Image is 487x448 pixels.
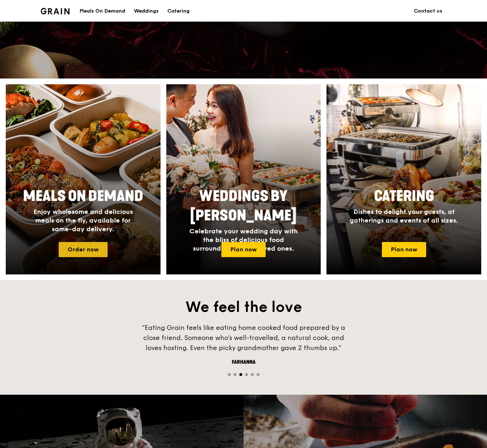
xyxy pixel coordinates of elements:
[136,323,352,353] div: “Eating Grain feels like eating home cooked food prepared by a close friend. Someone who’s well-t...
[245,373,248,376] span: Go to slide 4
[6,84,161,274] a: Meals On DemandEnjoy wholesome and delicious meals on the fly, available for same-day delivery.Or...
[410,0,447,22] a: Contact us
[382,242,426,257] a: Plan now
[350,208,458,224] span: Dishes to delight your guests, at gatherings and events of all sizes.
[23,188,143,205] span: Meals On Demand
[374,188,434,205] span: Catering
[166,84,321,274] img: weddings-card.4f3003b8.jpg
[189,227,298,252] span: Celebrate your wedding day with the bliss of delicious food surrounded by your loved ones.
[326,84,481,274] a: CateringDishes to delight your guests, at gatherings and events of all sizes.Plan now
[134,0,159,22] div: Weddings
[167,0,190,22] div: Catering
[190,188,297,224] span: Weddings by [PERSON_NAME]
[166,84,321,274] a: Weddings by [PERSON_NAME]Celebrate your wedding day with the bliss of delicious food surrounded b...
[80,0,125,22] div: Meals On Demand
[163,0,194,22] a: Catering
[130,0,163,22] a: Weddings
[251,373,254,376] span: Go to slide 5
[228,373,231,376] span: Go to slide 1
[59,242,108,257] a: Order now
[234,373,236,376] span: Go to slide 2
[221,242,266,257] a: Plan now
[136,359,352,366] div: Farhanna
[257,373,260,376] span: Go to slide 6
[33,208,133,233] span: Enjoy wholesome and delicious meals on the fly, available for same-day delivery.
[239,373,242,376] span: Go to slide 3
[326,84,481,274] img: catering-card.e1cfaf3e.jpg
[41,8,70,14] img: Grain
